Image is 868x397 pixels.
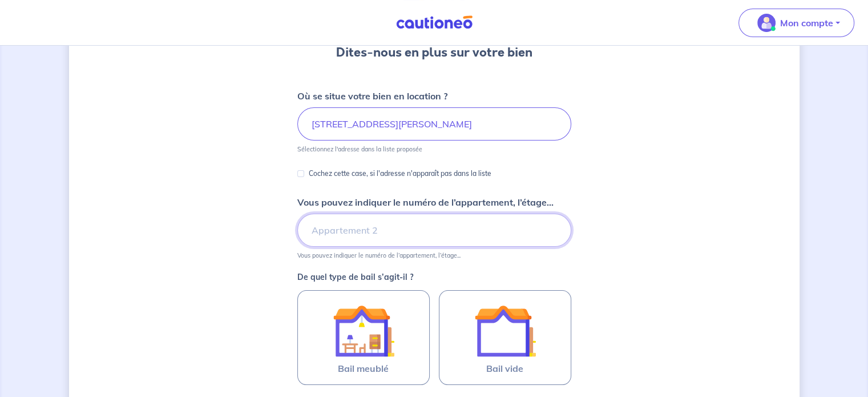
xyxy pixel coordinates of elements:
[757,14,776,32] img: illu_account_valid_menu.svg
[391,15,477,30] img: Cautioneo
[474,300,536,362] img: illu_empty_lease.svg
[336,43,532,62] h3: Dites-nous en plus sur votre bien
[309,167,491,181] p: Cochez cette case, si l'adresse n'apparaît pas dans la liste
[738,9,854,37] button: illu_account_valid_menu.svgMon compte
[297,89,447,103] p: Où se situe votre bien en location ?
[297,273,571,281] p: De quel type de bail s’agit-il ?
[780,16,833,30] p: Mon compte
[297,107,571,141] input: 2 rue de paris, 59000 lille
[297,195,554,209] p: Vous pouvez indiquer le numéro de l’appartement, l’étage...
[297,214,571,247] input: Appartement 2
[297,145,422,153] p: Sélectionnez l'adresse dans la liste proposée
[486,362,523,375] span: Bail vide
[338,362,389,375] span: Bail meublé
[297,251,461,259] p: Vous pouvez indiquer le numéro de l’appartement, l’étage...
[333,300,394,362] img: illu_furnished_lease.svg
